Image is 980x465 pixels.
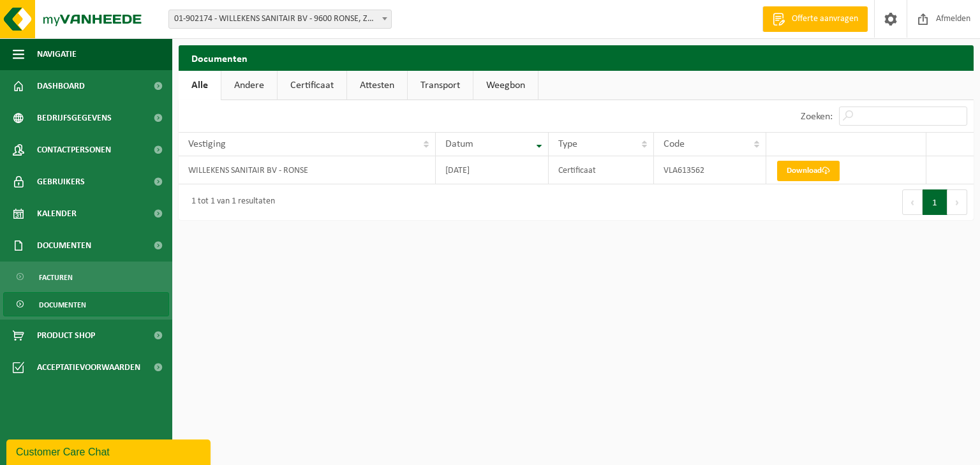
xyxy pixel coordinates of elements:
td: Certificaat [549,156,653,184]
span: Product Shop [37,320,95,351]
span: Datum [445,139,473,149]
button: Previous [902,189,923,215]
span: Type [558,139,577,149]
span: 01-902174 - WILLEKENS SANITAIR BV - 9600 RONSE, ZONNESTRAAT 102/0001 [168,10,392,29]
a: Alle [179,71,221,100]
span: Bedrijfsgegevens [37,102,112,134]
span: Documenten [37,230,91,262]
td: VLA613562 [654,156,766,184]
span: Vestiging [188,139,226,149]
span: Contactpersonen [37,134,111,166]
span: Documenten [39,293,86,317]
span: Dashboard [37,70,85,102]
button: Next [947,189,967,215]
a: Facturen [3,265,169,289]
a: Weegbon [473,71,538,100]
label: Zoeken: [801,112,833,122]
span: Gebruikers [37,166,85,198]
a: Documenten [3,292,169,316]
button: 1 [923,189,947,215]
span: 01-902174 - WILLEKENS SANITAIR BV - 9600 RONSE, ZONNESTRAAT 102/0001 [169,10,391,28]
span: Navigatie [37,38,77,70]
a: Andere [221,71,277,100]
a: Certificaat [278,71,346,100]
span: Offerte aanvragen [789,13,861,26]
td: WILLEKENS SANITAIR BV - RONSE [179,156,436,184]
span: Acceptatievoorwaarden [37,351,140,383]
a: Transport [408,71,473,100]
span: Code [664,139,685,149]
a: Attesten [347,71,407,100]
a: Offerte aanvragen [762,6,868,32]
span: Facturen [39,265,73,290]
div: 1 tot 1 van 1 resultaten [185,191,275,214]
td: [DATE] [436,156,549,184]
span: Kalender [37,198,77,230]
iframe: chat widget [6,437,213,465]
h2: Documenten [179,45,974,70]
a: Download [777,161,840,181]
